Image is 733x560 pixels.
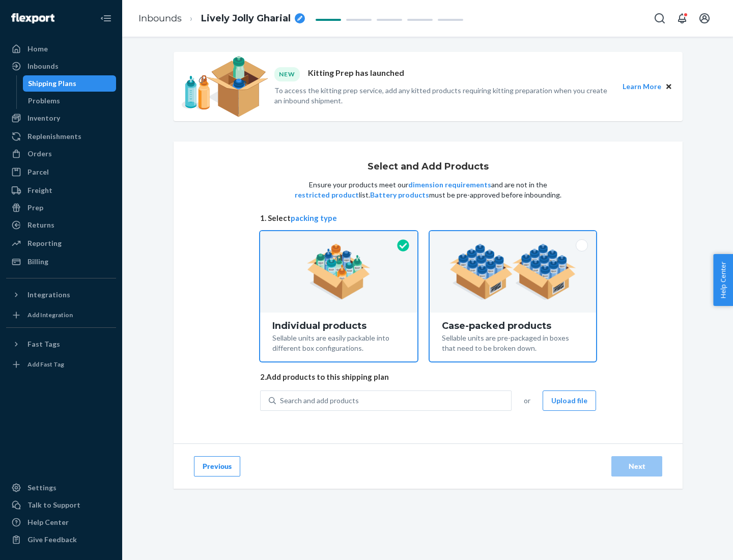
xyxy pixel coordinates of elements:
button: Give Feedback [6,531,116,548]
div: Reporting [27,238,62,248]
a: Inventory [6,110,116,126]
div: Case-packed products [442,321,584,331]
span: 2. Add products to this shipping plan [260,372,596,382]
div: Sellable units are pre-packaged in boxes that need to be broken down. [442,331,584,353]
div: Integrations [27,290,70,300]
button: Previous [194,456,240,477]
a: Inbounds [138,13,182,24]
div: Parcel [27,167,49,177]
div: Next [620,461,654,471]
a: Billing [6,254,116,270]
div: Add Fast Tag [27,360,64,369]
div: Billing [27,257,48,267]
button: Integrations [6,287,116,303]
div: Orders [27,149,52,159]
button: Close Navigation [96,8,116,29]
div: Inventory [27,113,60,123]
a: Help Center [6,514,116,530]
button: Help Center [713,254,733,306]
a: Add Fast Tag [6,356,116,373]
button: dimension requirements [408,180,491,190]
button: restricted product [295,190,359,200]
a: Home [6,41,116,57]
div: Talk to Support [27,500,80,510]
div: Add Integration [27,311,73,319]
a: Prep [6,200,116,216]
div: Help Center [27,517,69,527]
button: Learn More [623,81,661,92]
button: Open Search Box [650,8,670,29]
a: Problems [23,93,117,109]
div: Fast Tags [27,339,60,349]
button: Battery products [370,190,429,200]
span: Lively Jolly Gharial [201,12,291,25]
button: packing type [291,213,337,223]
div: Returns [27,220,54,230]
a: Talk to Support [6,497,116,513]
p: To access the kitting prep service, add any kitted products requiring kitting preparation when yo... [274,86,613,106]
a: Reporting [6,235,116,251]
button: Open account menu [694,8,715,29]
a: Inbounds [6,58,116,74]
div: Settings [27,483,57,493]
div: Shipping Plans [28,78,76,89]
div: Individual products [272,321,405,331]
span: or [524,396,530,406]
div: Search and add products [280,396,359,406]
img: individual-pack.facf35554cb0f1810c75b2bd6df2d64e.png [307,244,371,300]
a: Replenishments [6,128,116,145]
button: Upload file [543,390,596,411]
img: case-pack.59cecea509d18c883b923b81aeac6d0b.png [449,244,576,300]
div: Freight [27,185,52,195]
button: Next [611,456,662,477]
div: Replenishments [27,131,81,142]
h1: Select and Add Products [368,162,489,172]
p: Kitting Prep has launched [308,67,404,81]
div: Home [27,44,48,54]
div: NEW [274,67,300,81]
div: Give Feedback [27,535,77,545]
p: Ensure your products meet our and are not in the list. must be pre-approved before inbounding. [294,180,562,200]
div: Sellable units are easily packable into different box configurations. [272,331,405,353]
button: Close [663,81,674,92]
button: Open notifications [672,8,692,29]
a: Freight [6,182,116,199]
a: Shipping Plans [23,75,117,92]
div: Problems [28,96,60,106]
a: Settings [6,480,116,496]
a: Orders [6,146,116,162]
div: Inbounds [27,61,59,71]
button: Fast Tags [6,336,116,352]
a: Add Integration [6,307,116,323]
div: Prep [27,203,43,213]
span: 1. Select [260,213,596,223]
img: Flexport logo [11,13,54,23]
a: Parcel [6,164,116,180]
ol: breadcrumbs [130,4,313,34]
a: Returns [6,217,116,233]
